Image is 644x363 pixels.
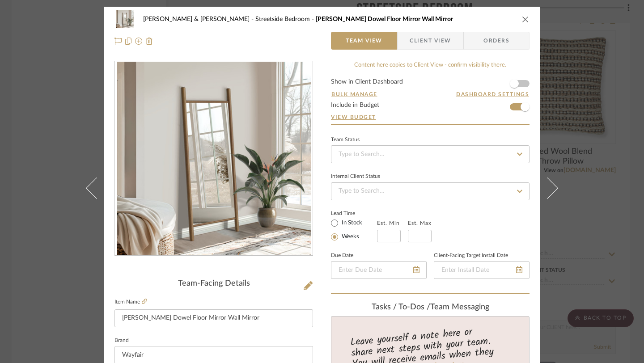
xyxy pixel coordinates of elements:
[331,261,427,279] input: Enter Due Date
[114,338,129,343] label: Brand
[117,62,311,256] img: ae45375e-2593-4734-b0d1-06dee1a8f664_436x436.jpg
[331,61,530,70] div: Content here copies to Client View - confirm visibility there.
[434,253,508,258] label: Client-Facing Target Install Date
[114,279,313,289] div: Team-Facing Details
[372,303,430,311] span: Tasks / To-Dos /
[331,253,353,258] label: Due Date
[331,138,360,142] div: Team Status
[114,298,147,306] label: Item Name
[410,32,451,50] span: Client View
[331,182,530,200] input: Type to Search…
[146,38,153,45] img: Remove from project
[521,15,530,23] button: close
[331,174,380,179] div: Internal Client Status
[115,62,313,256] div: 0
[456,90,530,98] button: Dashboard Settings
[377,220,400,226] label: Est. Min
[331,217,377,242] mat-radio-group: Select item type
[340,219,362,227] label: In Stock
[331,90,378,98] button: Bulk Manage
[331,114,530,121] a: View Budget
[114,309,313,327] input: Enter Item Name
[331,145,530,163] input: Type to Search…
[255,16,316,22] span: Streetside Bedroom
[408,220,432,226] label: Est. Max
[331,209,377,217] label: Lead Time
[331,303,530,312] div: team Messaging
[434,261,530,279] input: Enter Install Date
[114,10,136,28] img: ae45375e-2593-4734-b0d1-06dee1a8f664_48x40.jpg
[143,16,255,22] span: [PERSON_NAME] & [PERSON_NAME]
[316,16,453,22] span: [PERSON_NAME] Dowel Floor Mirror Wall Mirror
[340,233,359,241] label: Weeks
[346,32,382,50] span: Team View
[474,32,519,50] span: Orders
